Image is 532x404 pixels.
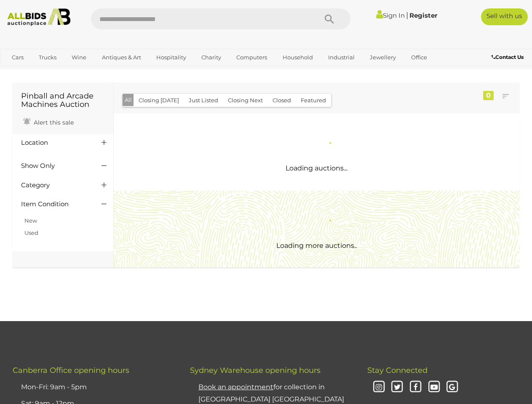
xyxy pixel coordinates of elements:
i: Google [445,380,460,395]
a: Office [406,50,433,64]
li: Mon-Fri: 9am - 5pm [19,379,169,396]
a: New [24,217,37,224]
a: Antiques & Art [96,50,147,64]
a: Sports [6,64,35,78]
a: Hospitality [151,50,192,64]
b: Contact Us [492,54,524,60]
a: Book an appointmentfor collection in [GEOGRAPHIC_DATA] [GEOGRAPHIC_DATA] [198,383,344,403]
a: Register [409,11,437,19]
a: Charity [196,50,227,64]
span: Loading more auctions.. [276,242,357,250]
u: Book an appointment [198,383,273,391]
a: Alert this sale [21,115,76,128]
button: Featured [296,94,331,107]
i: Twitter [390,380,405,395]
span: Loading auctions... [286,164,348,172]
span: Canberra Office opening hours [13,366,129,375]
a: Computers [231,50,273,64]
a: [GEOGRAPHIC_DATA] [39,64,110,78]
a: Industrial [323,50,360,64]
h4: Category [21,182,89,189]
div: 0 [483,91,494,100]
a: Sign In [376,11,405,19]
h4: Show Only [21,162,89,170]
button: Closing [DATE] [134,94,184,107]
h4: Item Condition [21,201,89,208]
h4: Location [21,139,89,146]
h1: Pinball and Arcade Machines Auction [21,92,105,109]
a: Wine [66,50,92,64]
a: Contact Us [492,53,526,62]
button: Just Listed [184,94,223,107]
a: Jewellery [364,50,401,64]
span: Stay Connected [367,366,428,375]
img: Allbids.com.au [4,8,74,26]
i: Instagram [372,380,386,395]
button: Closed [267,94,296,107]
a: Trucks [33,50,62,64]
span: | [406,11,408,20]
button: Closing Next [223,94,268,107]
i: Youtube [427,380,441,395]
a: Cars [6,50,29,64]
i: Facebook [408,380,423,395]
button: Search [308,8,350,29]
button: All [123,94,134,106]
a: Used [24,229,38,236]
a: Sell with us [481,8,528,25]
span: Sydney Warehouse opening hours [190,366,321,375]
a: Household [277,50,318,64]
span: Alert this sale [32,119,74,126]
